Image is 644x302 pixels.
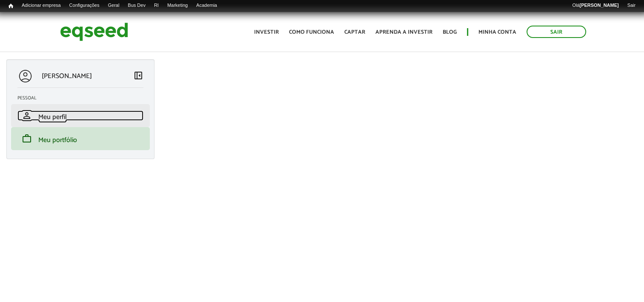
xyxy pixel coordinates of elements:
img: EqSeed [60,20,128,43]
strong: [PERSON_NAME] [579,3,618,8]
span: Meu perfil [38,111,67,123]
li: Meu perfil [11,104,150,127]
span: Meu portfólio [38,134,77,146]
a: Colapsar menu [133,70,143,82]
a: Sair [527,26,586,38]
a: Captar [344,29,365,35]
a: Aprenda a investir [375,29,432,35]
li: Meu portfólio [11,127,150,150]
span: Início [9,3,13,9]
a: Academia [192,2,221,9]
a: Blog [443,29,457,35]
a: Olá[PERSON_NAME] [568,2,623,9]
a: Minha conta [478,29,516,35]
a: Adicionar empresa [17,2,65,9]
a: RI [150,2,163,9]
a: Como funciona [289,29,334,35]
a: Sair [623,2,640,9]
span: work [22,134,32,144]
span: left_panel_close [133,70,143,81]
a: Bus Dev [123,2,150,9]
a: workMeu portfólio [17,134,143,144]
p: [PERSON_NAME] [42,72,92,80]
span: person [22,110,32,121]
a: Geral [103,2,123,9]
a: personMeu perfil [17,110,143,121]
a: Início [4,2,17,10]
h2: Pessoal [17,96,150,101]
a: Investir [254,29,279,35]
a: Configurações [65,2,104,9]
a: Marketing [163,2,192,9]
